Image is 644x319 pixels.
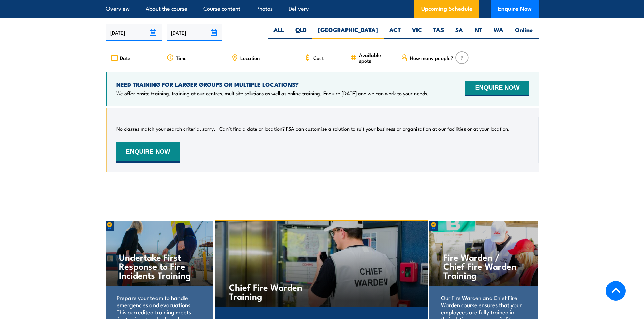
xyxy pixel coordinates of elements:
span: Cost [313,55,324,61]
h4: Undertake First Response to Fire Incidents Training [119,252,199,280]
h4: NEED TRAINING FOR LARGER GROUPS OR MULTIPLE LOCATIONS? [116,81,429,88]
label: TAS [428,26,450,39]
input: From date [106,24,162,41]
label: VIC [406,26,428,39]
label: Online [509,26,539,39]
span: Time [176,55,187,61]
label: NT [469,26,488,39]
input: To date [167,24,222,41]
button: ENQUIRE NOW [116,142,180,163]
label: QLD [290,26,312,39]
label: [GEOGRAPHIC_DATA] [312,26,384,39]
p: Can’t find a date or location? FSA can customise a solution to suit your business or organisation... [219,125,510,132]
button: ENQUIRE NOW [465,81,529,96]
span: Location [240,55,260,61]
label: ACT [384,26,406,39]
h4: Fire Warden / Chief Fire Warden Training [443,252,523,280]
span: Available spots [359,52,391,63]
label: ALL [268,26,290,39]
p: No classes match your search criteria, sorry. [116,125,215,132]
span: How many people? [410,55,453,61]
p: We offer onsite training, training at our centres, multisite solutions as well as online training... [116,90,429,97]
span: Date [120,55,130,61]
label: WA [488,26,509,39]
label: SA [450,26,469,39]
h4: Chief Fire Warden Training [229,282,308,300]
